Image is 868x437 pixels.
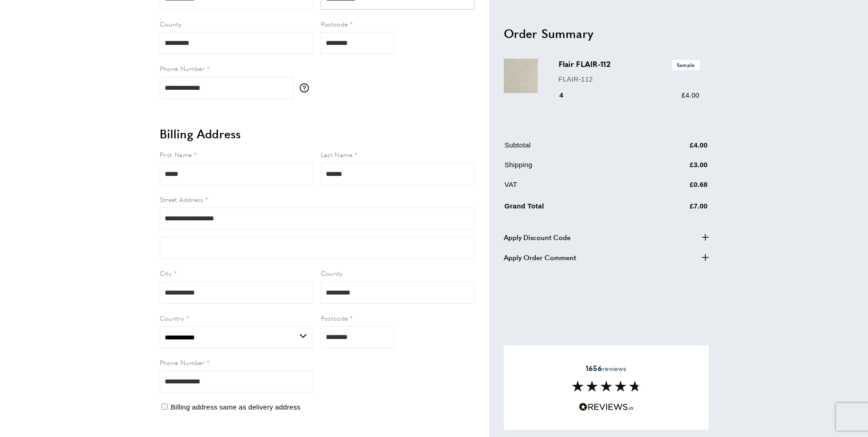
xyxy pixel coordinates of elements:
[160,126,474,142] h2: Billing Address
[160,358,205,367] span: Phone Number
[171,403,301,411] span: Billing address same as delivery address
[505,199,644,218] td: Grand Total
[645,199,708,218] td: £7.00
[160,313,184,322] span: Country
[572,381,641,392] img: Reviews section
[504,25,709,41] h2: Order Summary
[160,268,172,278] span: City
[505,140,644,158] td: Subtotal
[504,59,538,93] img: Flair FLAIR-112
[321,150,353,159] span: Last Name
[681,91,699,99] span: £4.00
[559,73,700,84] p: FLAIR-112
[321,313,348,322] span: Postcode
[586,364,626,373] span: reviews
[672,60,700,70] span: Sample
[162,404,167,410] input: Billing address same as delivery address
[300,83,313,93] button: More information
[559,59,700,70] h3: Flair FLAIR-112
[160,19,182,28] span: County
[645,140,708,158] td: £4.00
[645,159,708,177] td: £3.00
[579,403,634,411] img: Reviews.io 5 stars
[321,268,343,278] span: County
[559,90,577,101] div: 4
[586,363,602,373] strong: 1656
[504,231,571,242] span: Apply Discount Code
[645,179,708,197] td: £0.68
[505,159,644,177] td: Shipping
[160,150,192,159] span: First Name
[504,251,576,262] span: Apply Order Comment
[160,195,204,204] span: Street Address
[321,19,348,28] span: Postcode
[505,179,644,197] td: VAT
[160,64,205,73] span: Phone Number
